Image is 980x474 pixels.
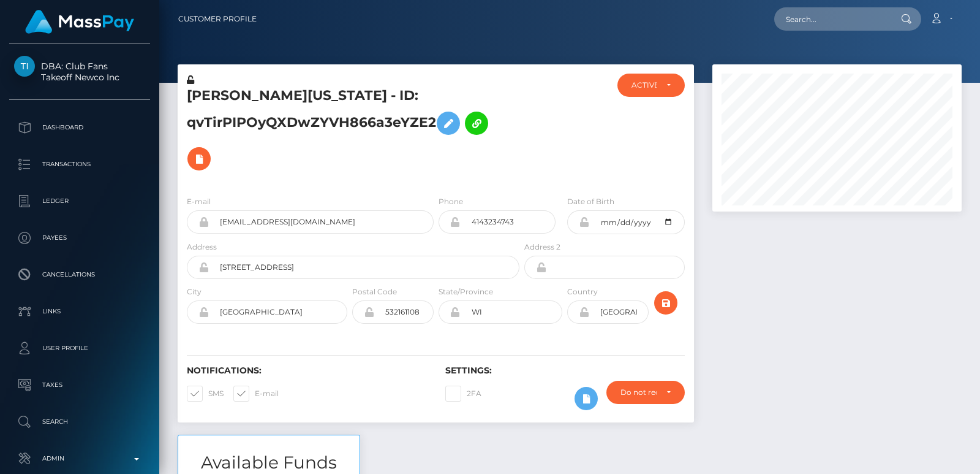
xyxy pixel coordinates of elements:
h6: Notifications: [187,365,427,376]
label: Address 2 [524,242,560,253]
a: User Profile [9,333,150,364]
p: Search [14,413,145,431]
p: Admin [14,449,145,468]
div: ACTIVE [631,80,657,90]
label: 2FA [445,386,481,402]
button: Do not require [606,381,685,404]
label: E-mail [233,386,279,402]
label: Postal Code [352,286,397,297]
a: Admin [9,443,150,474]
a: Taxes [9,370,150,400]
label: Country [567,286,598,297]
h6: Settings: [445,365,685,376]
input: Search... [774,7,889,31]
p: Links [14,302,145,321]
label: City [187,286,202,297]
a: Payees [9,223,150,253]
label: Address [187,242,217,253]
a: Ledger [9,186,150,216]
p: Ledger [14,192,145,210]
img: Takeoff Newco Inc [14,56,35,77]
img: MassPay Logo [25,10,134,34]
a: Customer Profile [178,6,257,32]
label: State/Province [439,286,493,297]
a: Transactions [9,149,150,180]
a: Search [9,407,150,437]
p: Dashboard [14,118,145,137]
p: Cancellations [14,266,145,284]
p: Transactions [14,155,145,174]
a: Links [9,296,150,327]
div: Do not require [620,388,657,397]
h5: [PERSON_NAME][US_STATE] - ID: qvTirPIPOyQXDwZYVH866a3eYZE2 [187,86,513,177]
label: SMS [187,386,224,402]
label: E-mail [187,196,211,207]
span: DBA: Club Fans Takeoff Newco Inc [9,61,150,83]
a: Dashboard [9,112,150,143]
p: User Profile [14,339,145,357]
p: Taxes [14,376,145,394]
label: Phone [439,196,463,207]
p: Payees [14,229,145,247]
a: Cancellations [9,259,150,290]
button: ACTIVE [617,74,685,97]
label: Date of Birth [567,196,614,207]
